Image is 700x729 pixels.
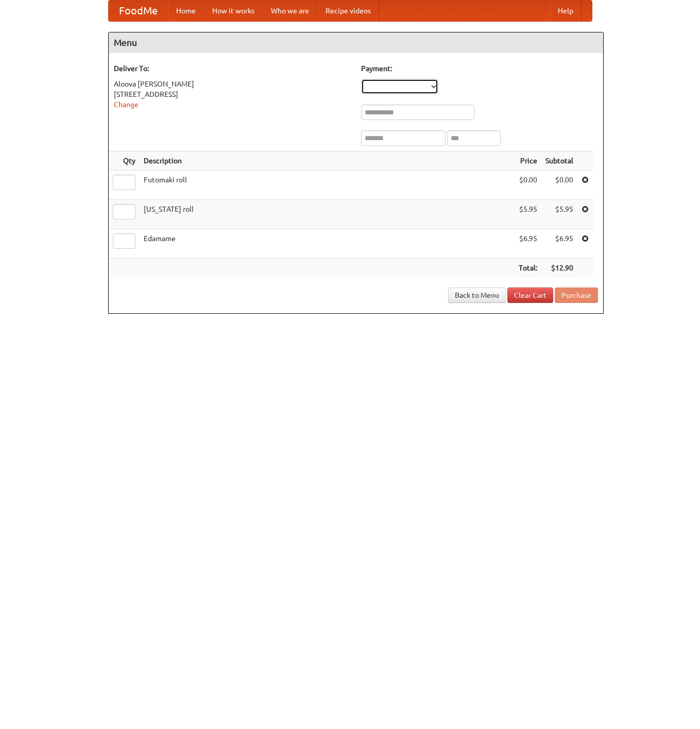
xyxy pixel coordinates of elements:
th: Price [515,151,541,171]
h4: Menu [109,32,603,53]
td: $6.95 [515,229,541,259]
th: $12.90 [541,259,577,278]
th: Subtotal [541,151,577,171]
h5: Deliver To: [114,63,351,74]
td: Edamame [140,229,515,259]
a: Who we are [263,1,317,21]
a: Help [550,1,582,21]
a: Back to Menu [448,287,506,303]
td: $5.95 [515,200,541,229]
a: Clear Cart [507,287,553,303]
td: $0.00 [515,171,541,200]
th: Total: [515,259,541,278]
td: Futomaki roll [140,171,515,200]
button: Purchase [555,287,598,303]
a: FoodMe [109,1,168,21]
a: Recipe videos [317,1,379,21]
td: $0.00 [541,171,577,200]
td: [US_STATE] roll [140,200,515,229]
td: $6.95 [541,229,577,259]
h5: Payment: [361,63,598,74]
div: Aloova [PERSON_NAME] [114,79,351,89]
td: $5.95 [541,200,577,229]
a: Change [114,100,139,109]
a: Home [168,1,204,21]
a: How it works [204,1,263,21]
th: Description [140,151,515,171]
div: [STREET_ADDRESS] [114,89,351,99]
th: Qty [109,151,140,171]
